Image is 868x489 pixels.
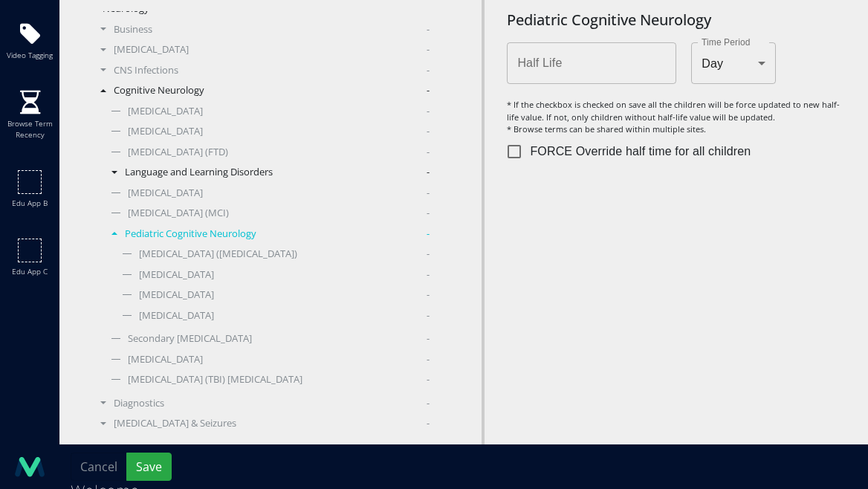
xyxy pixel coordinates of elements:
span: - [427,416,430,431]
div: [MEDICAL_DATA] [104,186,459,201]
div: [MEDICAL_DATA] ([MEDICAL_DATA]) [115,247,459,262]
div: * If the checkbox is checked on save all the children will be force updated to new half-life valu... [507,99,846,136]
span: - [427,288,430,302]
h5: Pediatric Cognitive Neurology [507,11,846,29]
span: - [427,83,430,98]
span: Edu app b [12,198,48,209]
div: [MEDICAL_DATA] [115,308,459,323]
span: - [427,63,430,78]
div: [MEDICAL_DATA] [115,268,459,282]
span: - [427,165,430,180]
div: Pediatric Cognitive Neurology [104,227,459,242]
span: - [427,42,430,57]
div: [MEDICAL_DATA] (FTD) [104,145,459,160]
div: [MEDICAL_DATA] [93,42,459,57]
span: - [427,331,430,346]
div: [MEDICAL_DATA] [104,104,459,119]
div: Secondary [MEDICAL_DATA] [104,331,459,346]
img: logo [15,452,45,482]
span: - [427,372,430,387]
span: - [427,308,430,323]
div: [MEDICAL_DATA] [104,124,459,139]
button: Cancel [71,453,127,481]
div: [MEDICAL_DATA] [115,288,459,302]
div: CNS Infections [93,63,459,78]
span: - [427,206,430,221]
span: - [427,247,430,262]
span: Browse term recency [4,118,56,140]
button: Save [126,453,172,481]
span: Video tagging [7,50,53,61]
span: - [427,268,430,282]
span: Edu app c [12,266,48,277]
span: - [427,145,430,160]
div: [MEDICAL_DATA] [104,352,459,367]
span: - [427,396,430,411]
span: - [427,186,430,201]
div: Language and Learning Disorders [104,165,459,180]
div: Business [93,22,459,37]
div: [MEDICAL_DATA] (MCI) [104,206,459,221]
span: - [427,227,430,242]
div: [MEDICAL_DATA] & Seizures [93,416,459,431]
span: - [427,352,430,367]
span: - [427,104,430,119]
span: - [427,22,430,37]
div: Diagnostics [93,396,459,411]
span: FORCE Override half time for all children [530,143,751,161]
div: Cognitive Neurology [93,83,459,98]
div: [MEDICAL_DATA] (TBI) [MEDICAL_DATA] [104,372,459,387]
span: - [427,124,430,139]
div: Day [691,42,776,84]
